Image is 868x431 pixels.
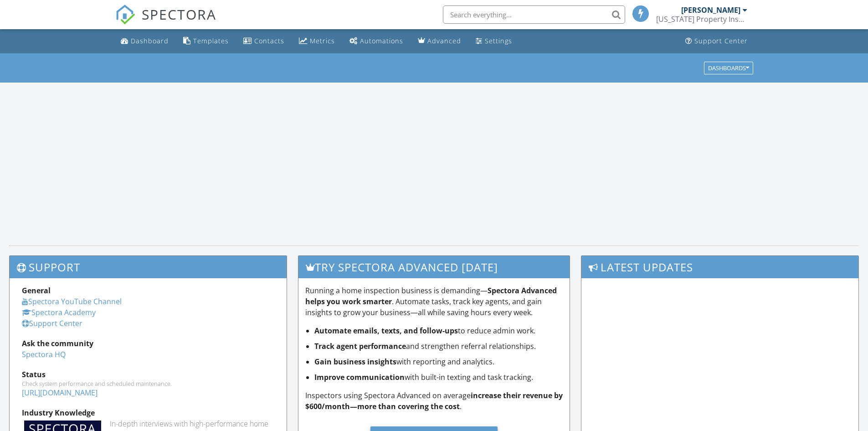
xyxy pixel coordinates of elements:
div: Support Center [694,36,748,45]
div: Automations [360,36,403,45]
li: with reporting and analytics. [314,356,563,367]
div: Dashboard [131,36,169,45]
h3: Support [10,256,287,278]
strong: Gain business insights [314,357,396,367]
strong: Improve communication [314,372,405,382]
li: with built-in texting and task tracking. [314,372,563,383]
a: Metrics [295,33,339,50]
a: Advanced [414,33,465,50]
a: Contacts [240,33,288,50]
a: Spectora YouTube Channel [22,296,122,306]
button: Dashboards [704,62,753,74]
a: Automations (Basic) [346,33,407,50]
a: Settings [472,33,516,50]
div: Templates [193,36,229,45]
div: [PERSON_NAME] [681,5,740,15]
strong: Spectora Advanced helps you work smarter [305,286,557,306]
strong: General [22,286,51,296]
div: Industry Knowledge [22,407,274,418]
a: Support Center [682,33,751,50]
h3: Try spectora advanced [DATE] [298,256,570,278]
li: and strengthen referral relationships. [314,341,563,352]
h3: Latest Updates [581,256,858,278]
a: Support Center [22,318,82,328]
strong: Track agent performance [314,341,406,351]
a: Dashboard [117,33,172,50]
p: Inspectors using Spectora Advanced on average . [305,390,563,412]
div: Florida Property Inspections, Inc. [656,15,747,24]
p: Running a home inspection business is demanding— . Automate tasks, track key agents, and gain ins... [305,285,563,318]
img: The Best Home Inspection Software - Spectora [115,5,135,25]
strong: increase their revenue by $600/month—more than covering the cost [305,390,563,411]
div: Contacts [254,36,284,45]
span: SPECTORA [142,5,216,24]
div: Dashboards [708,65,749,71]
div: Check system performance and scheduled maintenance. [22,380,274,387]
div: Ask the community [22,338,274,349]
a: Spectora HQ [22,349,66,359]
div: Advanced [427,36,461,45]
a: [URL][DOMAIN_NAME] [22,388,98,398]
a: Templates [180,33,232,50]
a: Spectora Academy [22,307,96,317]
a: SPECTORA [115,12,216,31]
div: Status [22,369,274,380]
div: Metrics [310,36,335,45]
strong: Automate emails, texts, and follow-ups [314,326,458,336]
div: Settings [485,36,512,45]
li: to reduce admin work. [314,325,563,336]
input: Search everything... [443,5,625,24]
